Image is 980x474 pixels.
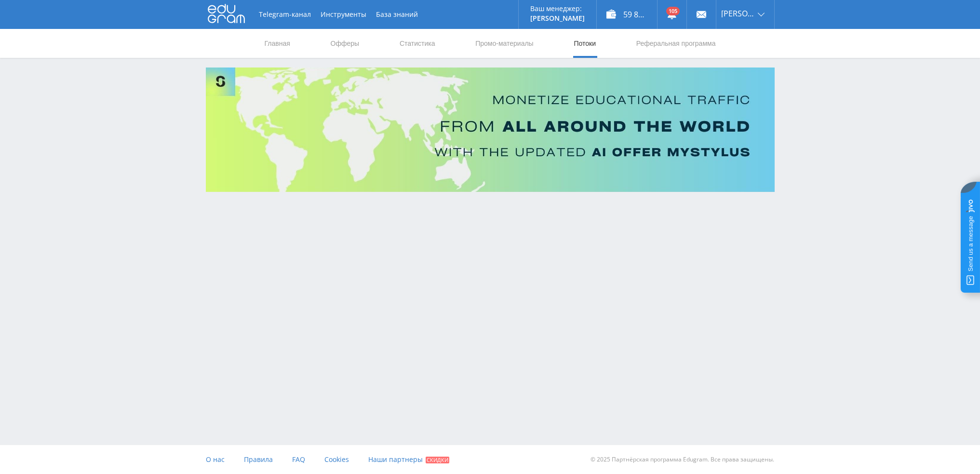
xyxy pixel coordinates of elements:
a: Главная [264,29,291,58]
a: FAQ [292,445,305,474]
a: Промо-материалы [474,29,534,58]
div: © 2025 Партнёрская программа Edugram. Все права защищены. [495,445,774,474]
a: Реферальная программа [635,29,717,58]
p: Ваш менеджер: [530,5,585,13]
span: Cookies [324,455,349,464]
p: [PERSON_NAME] [530,14,585,22]
a: Офферы [330,29,361,58]
span: Наши партнеры [368,455,423,464]
a: Потоки [573,29,597,58]
span: FAQ [292,455,305,464]
a: Cookies [324,445,349,474]
a: Статистика [399,29,436,58]
a: О нас [206,445,225,474]
img: Banner [206,68,775,192]
span: Правила [244,455,273,464]
a: Наши партнеры Скидки [368,445,449,474]
span: [PERSON_NAME] [721,10,755,17]
span: Скидки [426,457,449,463]
a: Правила [244,445,273,474]
span: О нас [206,455,225,464]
